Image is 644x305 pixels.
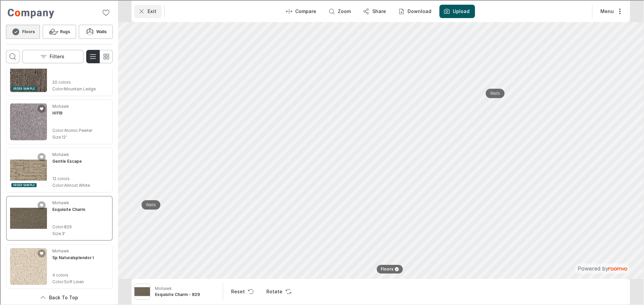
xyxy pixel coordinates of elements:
p: 20 colors [52,79,95,85]
button: Show details for Exquisite Charm [152,283,219,299]
div: See Gentle Escape in the room [5,147,112,192]
p: 4 colors [52,272,93,278]
p: Compare [294,7,316,14]
h4: Hl119 [52,109,62,116]
button: Switch to simple view [99,49,112,63]
h6: Floors [21,28,34,34]
button: Floors [376,264,402,273]
button: Walls [485,88,504,97]
p: Color : [52,278,63,284]
button: Upload a picture of your room [439,4,474,17]
div: See Exquisite Charm in the room [5,195,112,240]
p: Mountain Ledge [63,85,95,91]
img: Gentle Escape. Link opens in a new window. [9,151,46,188]
img: Longstanding View. Link opens in a new window. [9,55,46,91]
img: Sp Naturalsplendor I. Link opens in a new window. [9,247,46,284]
button: Rotate Surface [260,284,295,298]
p: Size : [52,230,61,236]
img: Hl119. Link opens in a new window. [9,103,46,140]
p: Floors [380,266,393,272]
button: Zoom room image [324,4,356,17]
p: Soft Linen [63,278,83,284]
p: Color : [52,223,63,229]
button: No favorites [99,5,112,19]
button: Add Hl119 to favorites [37,104,45,112]
button: Exit [133,4,161,17]
p: Color : [52,182,63,188]
p: Walls [145,202,155,207]
button: Reset product [225,284,258,298]
h4: Sp Naturalsplendor I [52,254,93,260]
p: Filters [49,53,64,59]
button: Open the filters menu [21,49,83,63]
p: Zoom [337,7,350,14]
div: Product List Mode Selector [86,49,112,63]
button: Enter compare mode [281,4,321,17]
img: Exquisite Charm. Link opens in a new window. [9,199,46,236]
button: Add Exquisite Charm to favorites [37,201,45,209]
p: Walls [489,90,499,96]
p: Share [372,7,385,14]
p: 3' [61,230,65,236]
div: See Longstanding View in the room [5,51,112,95]
div: The visualizer is powered by Roomvo. [577,264,627,272]
button: Add Sp Naturalsplendor I to favorites [37,249,45,257]
button: Switch to detail view [86,49,99,63]
p: 12 colors [52,175,89,181]
a: Go to Dealer Demo's website. [5,5,55,19]
span: Order Sample [12,182,35,186]
div: See Sp Naturalsplendor I in the room [5,243,112,288]
p: 12' [61,134,66,140]
button: Scroll back to the beginning [5,290,112,304]
p: Powered by [577,264,627,272]
p: Mohawk [52,247,68,253]
button: Add Gentle Escape to favorites [37,152,45,160]
p: Atomic Pewter [63,127,92,133]
div: See Hl119 in the room [5,99,112,144]
button: Walls [78,24,112,38]
img: Exquisite Charm [134,283,149,299]
p: Size : [52,134,61,140]
h6: Exquisite Charm - 829 [154,291,217,297]
p: Exit [147,7,156,14]
h6: Walls [96,28,106,34]
button: Download [393,4,436,17]
p: Almost White [63,182,89,188]
span: Order Sample [12,86,35,90]
p: Mohawk [52,199,68,205]
button: Open search box [5,49,19,63]
h6: Rugs [59,28,69,34]
img: roomvo_wordmark.svg [608,267,627,270]
p: 829 [63,223,71,229]
p: Download [407,7,431,14]
button: Rugs [42,24,76,38]
p: Mohawk [154,285,171,291]
p: Mohawk [52,103,68,109]
button: Share [358,4,391,17]
label: Upload [452,7,469,14]
img: Logo representing Dealer Demo. [5,5,55,19]
button: More actions [594,4,627,17]
p: Color : [52,127,63,133]
h4: Exquisite Charm [52,206,85,212]
p: Mohawk [52,151,68,157]
button: Floors [5,24,39,38]
button: Walls [141,200,160,209]
h4: Gentle Escape [52,158,81,164]
p: Color : [52,85,63,91]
